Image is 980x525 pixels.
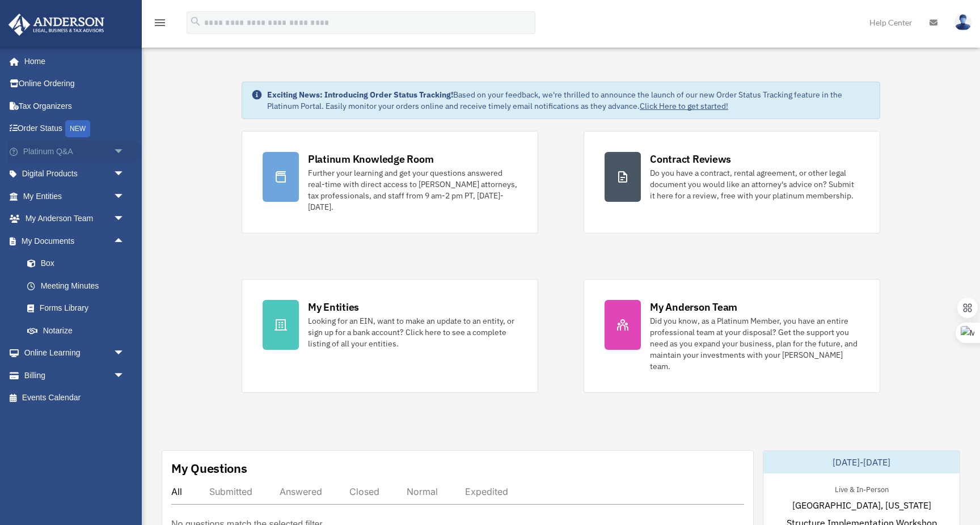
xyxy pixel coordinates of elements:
div: Based on your feedback, we're thrilled to announce the launch of our new Order Status Tracking fe... [267,89,871,112]
a: Notarize [16,319,142,342]
div: Expedited [465,486,508,497]
div: All [171,486,182,497]
a: My Entitiesarrow_drop_down [8,185,142,208]
div: NEW [65,120,90,137]
a: My Anderson Team Did you know, as a Platinum Member, you have an entire professional team at your... [584,279,880,393]
div: Do you have a contract, rental agreement, or other legal document you would like an attorney's ad... [650,167,859,201]
div: Closed [349,486,379,497]
div: Contract Reviews [650,152,731,166]
div: My Anderson Team [650,300,737,314]
div: Platinum Knowledge Room [308,152,434,166]
span: arrow_drop_down [113,163,136,186]
img: Anderson Advisors Platinum Portal [5,14,108,36]
a: Online Learningarrow_drop_down [8,342,142,365]
strong: Exciting News: Introducing Order Status Tracking! [267,90,453,100]
div: Did you know, as a Platinum Member, you have an entire professional team at your disposal? Get th... [650,315,859,372]
div: [DATE]-[DATE] [763,451,960,473]
a: Click Here to get started! [640,101,728,111]
a: Box [16,252,142,275]
a: Billingarrow_drop_down [8,364,142,387]
div: Live & In-Person [826,482,898,494]
a: Platinum Q&Aarrow_drop_down [8,140,142,163]
span: arrow_drop_down [113,185,136,208]
a: Forms Library [16,297,142,320]
a: Order StatusNEW [8,117,142,141]
a: Home [8,50,136,73]
span: arrow_drop_down [113,342,136,365]
span: arrow_drop_down [113,140,136,163]
a: Platinum Knowledge Room Further your learning and get your questions answered real-time with dire... [242,131,538,234]
a: Tax Organizers [8,95,142,117]
a: Events Calendar [8,387,142,409]
i: menu [153,16,167,29]
div: Further your learning and get your questions answered real-time with direct access to [PERSON_NAM... [308,167,517,213]
img: User Pic [954,14,971,31]
span: arrow_drop_down [113,208,136,231]
a: My Documentsarrow_drop_up [8,230,142,252]
span: arrow_drop_down [113,364,136,387]
div: Looking for an EIN, want to make an update to an entity, or sign up for a bank account? Click her... [308,315,517,349]
div: Submitted [209,486,252,497]
a: Online Ordering [8,73,142,95]
div: Normal [407,486,438,497]
a: Meeting Minutes [16,274,142,297]
div: My Entities [308,300,359,314]
a: My Entities Looking for an EIN, want to make an update to an entity, or sign up for a bank accoun... [242,279,538,393]
div: Answered [280,486,322,497]
div: My Questions [171,460,247,477]
i: search [189,15,202,28]
a: Digital Productsarrow_drop_down [8,163,142,185]
a: Contract Reviews Do you have a contract, rental agreement, or other legal document you would like... [584,131,880,234]
span: arrow_drop_up [113,230,136,253]
a: menu [153,20,167,29]
a: My Anderson Teamarrow_drop_down [8,208,142,230]
span: [GEOGRAPHIC_DATA], [US_STATE] [792,498,931,512]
